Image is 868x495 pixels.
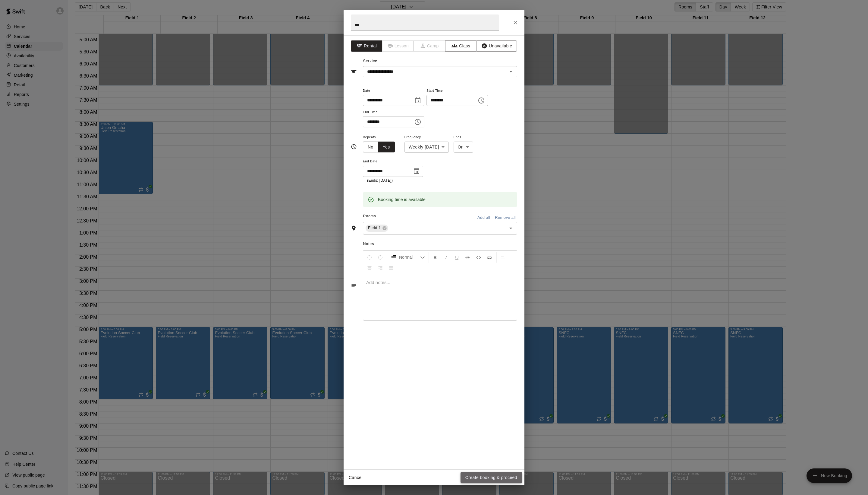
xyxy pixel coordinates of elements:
[414,40,445,52] span: Camps can only be created in the Services page
[507,224,515,232] button: Open
[363,158,423,166] span: End Date
[475,94,487,107] button: Choose time, selected time is 8:00 PM
[378,142,395,153] button: Yes
[363,59,377,63] span: Service
[351,40,382,52] button: Rental
[363,142,378,153] button: No
[375,252,385,263] button: Redo
[351,69,357,75] svg: Service
[378,194,426,205] div: Booking time is available
[484,252,495,263] button: Insert Link
[452,252,462,263] button: Format Underline
[351,225,357,231] svg: Rooms
[363,214,376,218] span: Rooms
[441,252,451,263] button: Format Italics
[367,178,419,184] p: (Ends: [DATE])
[386,263,396,273] button: Justify Align
[412,116,424,128] button: Choose time, selected time is 9:30 PM
[351,283,357,289] svg: Notes
[363,142,395,153] div: outlined button group
[388,252,427,263] button: Formatting Options
[454,142,473,153] div: On
[364,252,375,263] button: Undo
[366,225,383,231] span: Field 1
[412,94,424,107] button: Choose date, selected date is Aug 13, 2025
[426,87,488,95] span: Start Time
[399,254,420,260] span: Normal
[474,213,493,222] button: Add all
[363,239,517,249] span: Notes
[375,263,385,273] button: Right Align
[430,252,440,263] button: Format Bold
[351,144,357,150] svg: Timing
[404,142,449,153] div: Weekly [DATE]
[410,165,423,177] button: Choose date, selected date is Nov 5, 2025
[382,40,414,52] span: Lessons must be created in the Services page first
[461,472,522,483] button: Create booking & proceed
[454,133,473,142] span: Ends
[493,213,517,222] button: Remove all
[363,87,424,95] span: Date
[445,40,477,52] button: Class
[507,67,515,76] button: Open
[346,472,365,483] button: Cancel
[366,225,388,232] div: Field 1
[476,40,517,52] button: Unavailable
[364,263,375,273] button: Center Align
[473,252,484,263] button: Insert Code
[363,133,400,142] span: Repeats
[404,133,449,142] span: Frequency
[463,252,473,263] button: Format Strikethrough
[363,108,424,117] span: End Time
[498,252,508,263] button: Left Align
[510,17,521,28] button: Close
